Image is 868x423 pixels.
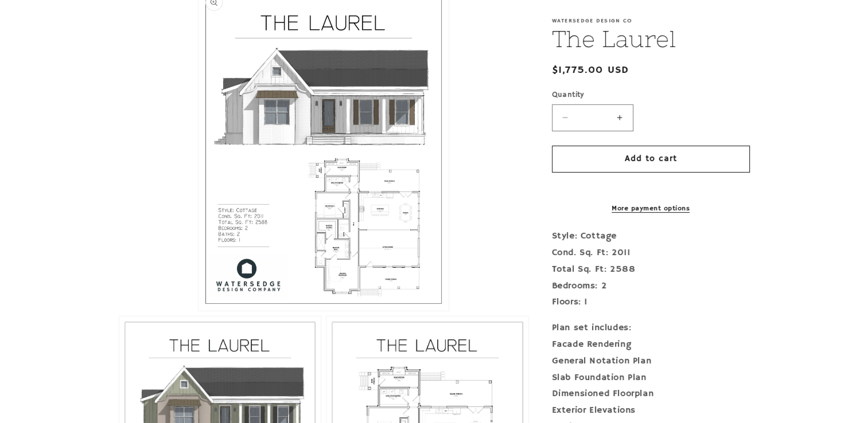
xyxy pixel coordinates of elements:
h1: The Laurel [552,24,750,54]
div: Exterior Elevations [552,402,750,419]
span: $1,775.00 USD [552,62,629,78]
p: Style: Cottage Cond. Sq. Ft: 2011 Total Sq. Ft: 2588 Bedrooms: 2 Floors: 1 [552,228,750,311]
a: More payment options [552,203,750,214]
div: Facade Rendering [552,336,750,353]
div: Dimensioned Floorplan [552,386,750,402]
div: Slab Foundation Plan [552,370,750,386]
div: Plan set includes: [552,320,750,336]
label: Quantity [552,89,750,101]
p: Watersedge Design Co [552,17,750,24]
div: General Notation Plan [552,353,750,370]
button: Add to cart [552,146,750,173]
